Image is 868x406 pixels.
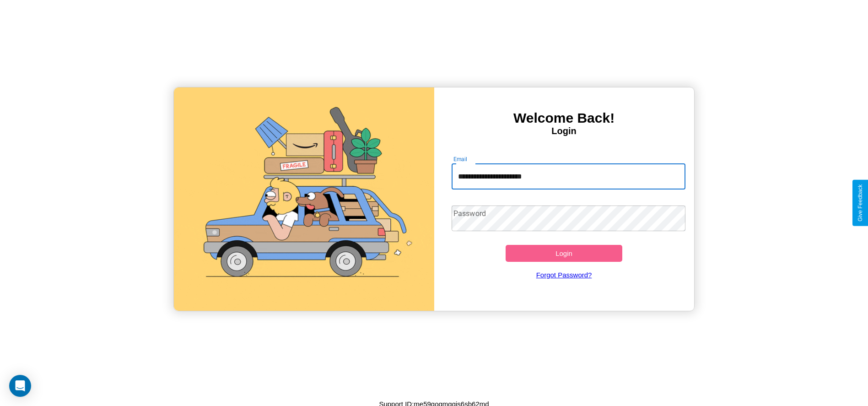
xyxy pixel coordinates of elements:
[434,126,694,136] h4: Login
[174,87,434,311] img: gif
[9,375,31,397] div: Open Intercom Messenger
[453,155,468,163] label: Email
[857,184,863,222] div: Give Feedback
[434,110,694,126] h3: Welcome Back!
[447,262,681,288] a: Forgot Password?
[506,245,623,262] button: Login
